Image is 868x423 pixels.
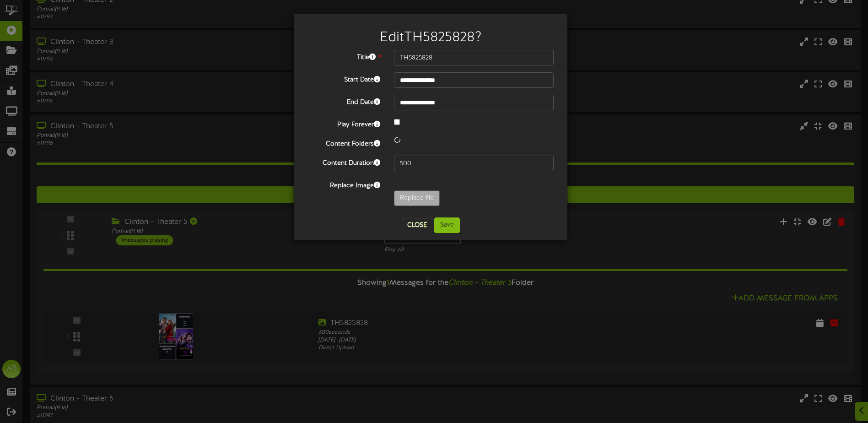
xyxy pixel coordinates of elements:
label: Play Forever [301,117,387,130]
button: Save [434,217,460,233]
label: Start Date [301,72,387,85]
label: Replace Image [301,178,387,190]
input: Title [394,50,554,65]
label: Content Folders [301,136,387,149]
label: Content Duration [301,156,387,168]
button: Close [402,218,432,233]
h2: Edit TH5825828 ? [307,30,554,45]
label: Title [301,50,387,62]
label: End Date [301,95,387,107]
input: 15 [394,156,554,171]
